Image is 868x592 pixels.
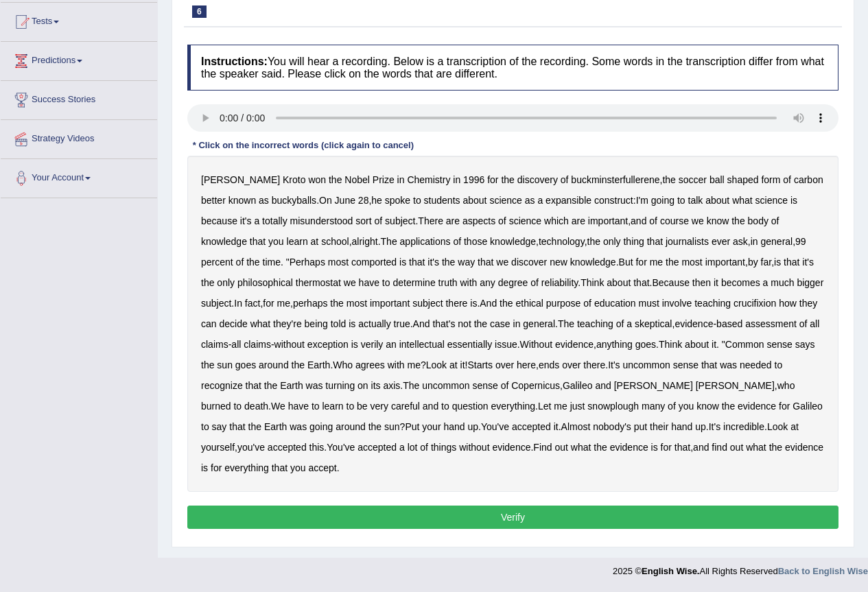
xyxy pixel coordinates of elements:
b: Galileo [563,380,593,391]
b: who [777,380,795,391]
b: be [357,401,368,412]
b: June [335,195,355,206]
b: of [501,380,509,391]
b: aspects [462,215,495,226]
b: form [761,174,780,185]
b: important [588,215,628,226]
b: Think [659,339,682,350]
b: Think [580,277,604,288]
b: Kroto [283,174,305,185]
b: subject [201,298,231,309]
b: time [263,257,281,268]
b: is [349,318,355,329]
b: in [397,174,405,185]
b: over [562,359,580,370]
b: In [234,298,242,309]
b: the [329,174,342,185]
b: the [442,257,455,268]
b: And [413,318,430,329]
b: assessment [745,318,797,329]
b: only [603,236,621,247]
b: misunderstood [290,215,353,226]
b: percent [201,257,233,268]
b: recognize [201,380,243,391]
b: must [638,298,659,309]
b: the [201,277,214,288]
b: a [537,195,543,206]
b: 28 [358,195,369,206]
b: told [331,318,347,329]
b: Nobel [344,174,370,185]
b: they're [273,318,302,329]
b: on [357,380,368,391]
b: over [495,359,514,370]
b: buckyballs [272,195,316,206]
b: the [731,215,744,226]
span: 6 [192,5,207,18]
b: construct [594,195,633,206]
h4: You will hear a recording. Below is a transcription of the recording. Some words in the transcrip... [187,45,838,91]
b: But [619,257,633,268]
b: way [458,257,475,268]
b: ever [712,236,730,247]
b: that [784,257,799,268]
b: It's [608,359,620,370]
a: Tests [1,3,157,37]
b: applications [400,236,451,247]
b: Who [333,359,353,370]
b: much [771,277,794,288]
b: the [474,318,487,329]
b: have [359,277,379,288]
b: all [231,339,241,350]
b: buckminsterfullerene [571,174,659,185]
b: around [259,359,289,370]
b: me [554,401,567,412]
b: that [647,236,663,247]
b: to [441,401,449,412]
b: here [517,359,536,370]
b: all [810,318,819,329]
b: of [668,401,676,412]
b: Earth [307,359,330,370]
b: question [452,401,489,412]
b: you [268,236,284,247]
b: science [755,195,788,206]
b: becomes [721,277,760,288]
b: uncommon [622,359,670,370]
b: Instructions: [201,56,268,67]
b: that [633,277,649,288]
b: important [370,298,410,309]
b: it's [427,257,439,268]
b: 1996 [463,174,484,185]
b: science [489,195,521,206]
b: ball [709,174,725,185]
b: expansible [546,195,591,206]
b: the [722,401,735,412]
a: Your Account [1,159,157,193]
b: about [462,195,486,206]
b: there [583,359,605,370]
a: Predictions [1,42,157,76]
b: evidence [555,339,594,350]
b: many [642,401,665,412]
b: without [274,339,305,350]
b: for [635,257,646,268]
b: ends [539,359,559,370]
b: going [651,195,675,206]
b: important [705,257,745,268]
b: teaching [577,318,613,329]
b: talk [688,195,703,206]
b: as [259,195,269,206]
b: in [751,236,758,247]
b: thing [623,236,644,247]
b: and [423,401,438,412]
b: students [424,195,460,206]
b: goes [635,339,656,350]
b: an [386,339,397,350]
b: determine [392,277,435,288]
b: teaching [694,298,731,309]
b: the [292,359,305,370]
b: The [381,236,397,247]
b: needed [740,359,772,370]
b: knowledge [490,236,536,247]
